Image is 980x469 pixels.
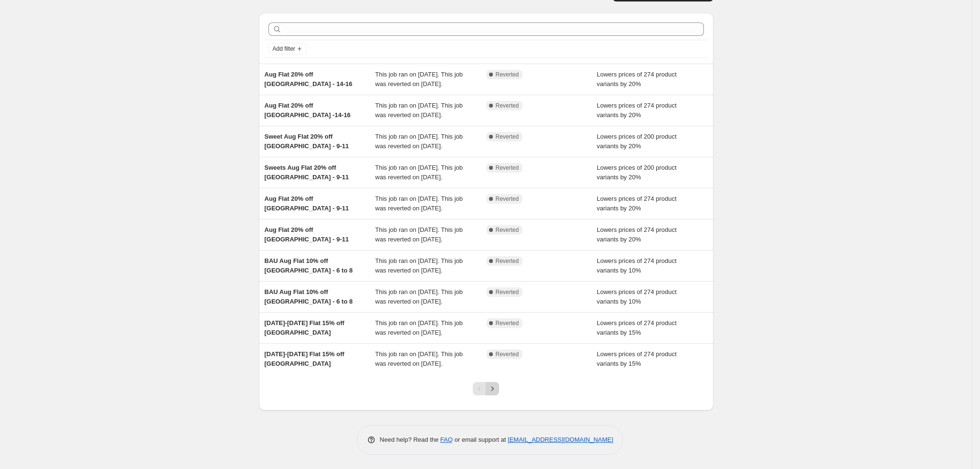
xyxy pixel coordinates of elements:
span: BAU Aug Flat 10% off [GEOGRAPHIC_DATA] - 6 to 8 [265,288,353,305]
span: Reverted [496,288,519,296]
a: [EMAIL_ADDRESS][DOMAIN_NAME] [508,436,613,443]
span: BAU Aug Flat 10% off [GEOGRAPHIC_DATA] - 6 to 8 [265,257,353,274]
span: Lowers prices of 274 product variants by 15% [597,319,677,336]
span: Aug Flat 20% off [GEOGRAPHIC_DATA] - 14-16 [265,71,353,87]
span: Reverted [496,164,519,172]
span: Lowers prices of 274 product variants by 20% [597,71,677,87]
span: Lowers prices of 274 product variants by 15% [597,350,677,367]
span: [DATE]-[DATE] Flat 15% off [GEOGRAPHIC_DATA] [265,350,345,367]
span: This job ran on [DATE]. This job was reverted on [DATE]. [375,257,463,274]
nav: Pagination [473,382,499,395]
span: This job ran on [DATE]. This job was reverted on [DATE]. [375,133,463,150]
span: Sweets Aug Flat 20% off [GEOGRAPHIC_DATA] - 9-11 [265,164,349,181]
button: Next [486,382,499,395]
span: Lowers prices of 274 product variants by 10% [597,288,677,305]
span: This job ran on [DATE]. This job was reverted on [DATE]. [375,288,463,305]
span: Lowers prices of 274 product variants by 10% [597,257,677,274]
span: Reverted [496,102,519,109]
span: Lowers prices of 274 product variants by 20% [597,195,677,212]
span: This job ran on [DATE]. This job was reverted on [DATE]. [375,164,463,181]
button: Add filter [268,43,307,55]
span: Reverted [496,319,519,327]
span: Lowers prices of 200 product variants by 20% [597,133,677,150]
span: This job ran on [DATE]. This job was reverted on [DATE]. [375,319,463,336]
span: Reverted [496,350,519,358]
span: or email support at [453,436,508,443]
span: This job ran on [DATE]. This job was reverted on [DATE]. [375,195,463,212]
span: Need help? Read the [380,436,441,443]
span: This job ran on [DATE]. This job was reverted on [DATE]. [375,350,463,367]
span: Reverted [496,226,519,234]
span: Aug Flat 20% off [GEOGRAPHIC_DATA] - 9-11 [265,195,349,212]
span: Lowers prices of 274 product variants by 20% [597,226,677,243]
a: FAQ [440,436,453,443]
span: Aug Flat 20% off [GEOGRAPHIC_DATA] -14-16 [265,102,351,119]
span: Reverted [496,195,519,203]
span: Add filter [273,45,295,53]
span: Reverted [496,133,519,141]
span: This job ran on [DATE]. This job was reverted on [DATE]. [375,102,463,119]
span: Sweet Aug Flat 20% off [GEOGRAPHIC_DATA] - 9-11 [265,133,349,150]
span: This job ran on [DATE]. This job was reverted on [DATE]. [375,226,463,243]
span: Lowers prices of 274 product variants by 20% [597,102,677,119]
span: Aug Flat 20% off [GEOGRAPHIC_DATA] - 9-11 [265,226,349,243]
span: Lowers prices of 200 product variants by 20% [597,164,677,181]
span: [DATE]-[DATE] Flat 15% off [GEOGRAPHIC_DATA] [265,319,345,336]
span: Reverted [496,257,519,265]
span: This job ran on [DATE]. This job was reverted on [DATE]. [375,71,463,87]
span: Reverted [496,71,519,78]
